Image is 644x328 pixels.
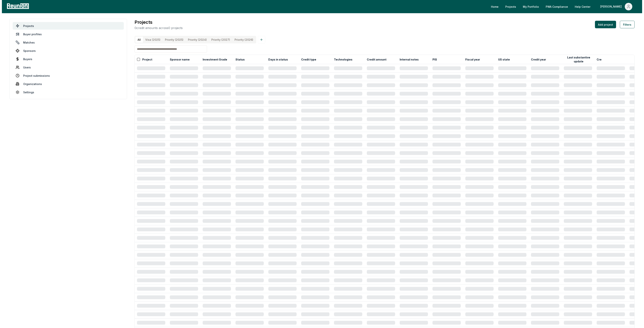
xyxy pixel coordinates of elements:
a: My Portfolio [518,3,540,10]
button: Fiscal year [463,56,479,63]
button: Add project [593,21,614,28]
a: Buyer profiles [11,30,122,38]
button: Credit type [299,56,315,63]
button: Priority (2025) [161,37,184,43]
a: Projects [11,22,122,30]
button: Filters [618,21,633,28]
a: Buyers [11,55,122,63]
button: Internal notes [397,56,418,63]
a: Settings [11,88,122,96]
button: Last substantive update [561,56,592,63]
nav: Main [486,3,636,10]
a: Organizations [11,80,122,88]
button: Days in status [266,56,287,63]
button: Priority (2026) [230,37,254,43]
a: PWA Compliance [541,3,569,10]
a: Home [486,3,500,10]
button: Visa (2025) [141,37,161,43]
button: [PERSON_NAME] [595,3,633,10]
button: Credit amount [364,56,385,63]
a: Sponsors [11,47,122,54]
button: PIS [430,56,436,63]
button: Project [140,56,151,63]
button: Priority (2027) [207,37,230,43]
a: Help Center [570,3,592,10]
button: Created [594,56,607,63]
button: Priority (2024) [184,37,207,43]
a: Matches [11,39,122,46]
a: Projects [500,3,517,10]
a: Project submissions [11,72,122,79]
button: All [133,37,141,43]
button: Credit year [528,56,545,63]
div: [PERSON_NAME] [598,3,621,10]
button: Technologies [331,56,351,63]
p: 0 credit amounts across 0 projects [133,26,181,30]
button: Investment Grade [200,56,226,63]
button: Sponsor name [167,56,189,63]
button: Status [233,56,244,63]
h3: Projects [133,19,181,26]
a: Users [11,64,122,71]
button: US state [496,56,509,63]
